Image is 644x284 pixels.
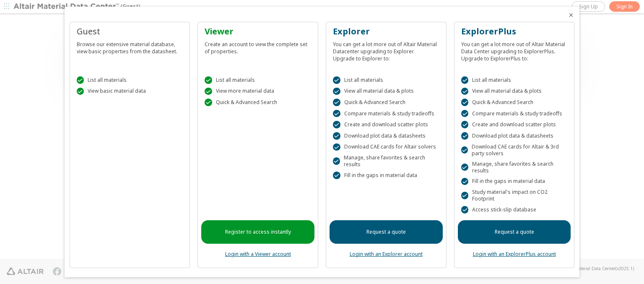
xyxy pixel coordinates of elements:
[77,26,183,37] div: Guest
[77,88,183,95] div: View basic material data
[333,143,340,151] div: 
[461,110,469,117] div: 
[333,26,439,37] div: Explorer
[461,76,469,84] div: 
[461,178,568,185] div: Fill in the gaps in material data
[205,37,311,55] div: Create an account to view the complete set of properties.
[333,154,439,168] div: Manage, share favorites & search results
[225,250,291,258] a: Login with a Viewer account
[333,110,439,117] div: Compare materials & study tradeoffs
[205,88,212,95] div: 
[461,99,568,106] div: Quick & Advanced Search
[461,121,568,128] div: Create and download scatter plots
[461,99,469,106] div: 
[205,76,311,84] div: List all materials
[77,37,183,55] div: Browse our extensive material database, view basic properties from the datasheet.
[333,88,340,95] div: 
[461,206,469,214] div: 
[461,88,568,95] div: View all material data & plots
[333,110,340,117] div: 
[350,250,423,258] a: Login with an Explorer account
[461,146,468,154] div: 
[205,99,311,106] div: Quick & Advanced Search
[77,76,84,84] div: 
[333,172,439,179] div: Fill in the gaps in material data
[333,157,340,165] div: 
[205,88,311,95] div: View more material data
[333,132,439,140] div: Download plot data & datasheets
[473,250,556,258] a: Login with an ExplorerPlus account
[333,99,439,106] div: Quick & Advanced Search
[461,189,568,202] div: Study material's impact on CO2 Footprint
[205,26,311,37] div: Viewer
[77,76,183,84] div: List all materials
[461,161,568,174] div: Manage, share favorites & search results
[333,172,340,179] div: 
[461,88,469,95] div: 
[77,88,84,95] div: 
[333,121,340,128] div: 
[205,99,212,106] div: 
[458,220,571,244] a: Request a quote
[461,143,568,157] div: Download CAE cards for Altair & 3rd party solvers
[461,206,568,214] div: Access stick-slip database
[333,121,439,128] div: Create and download scatter plots
[461,132,568,140] div: Download plot data & datasheets
[461,192,468,199] div: 
[330,220,443,244] a: Request a quote
[461,37,568,62] div: You can get a lot more out of Altair Material Data Center upgrading to ExplorerPlus. Upgrade to E...
[568,12,574,18] button: Close
[201,220,314,244] a: Register to access instantly
[461,164,468,171] div: 
[461,178,469,185] div: 
[333,76,439,84] div: List all materials
[461,132,469,140] div: 
[333,88,439,95] div: View all material data & plots
[461,121,469,128] div: 
[333,37,439,62] div: You can get a lot more out of Altair Material Datacenter upgrading to Explorer. Upgrade to Explor...
[205,76,212,84] div: 
[333,76,340,84] div: 
[461,110,568,117] div: Compare materials & study tradeoffs
[333,99,340,106] div: 
[461,76,568,84] div: List all materials
[333,143,439,151] div: Download CAE cards for Altair solvers
[461,26,568,37] div: ExplorerPlus
[333,132,340,140] div: 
